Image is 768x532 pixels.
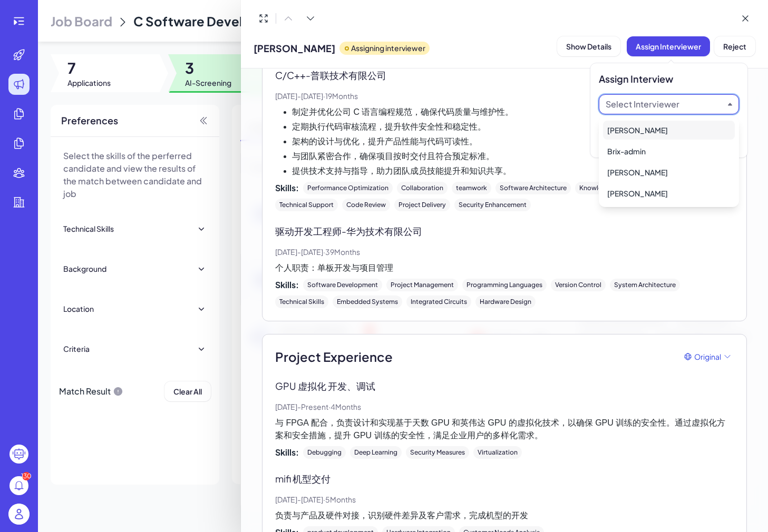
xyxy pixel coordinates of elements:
[386,279,458,291] div: Project Management
[495,182,571,194] div: Software Architecture
[397,182,448,194] div: Collaboration
[342,199,390,211] div: Code Review
[694,351,721,362] span: Original
[275,347,393,366] span: Project Experience
[275,494,734,505] p: [DATE] - [DATE] · 5 Months
[292,150,734,163] li: 与团队紧密合作，确保项目按时交付且符合预定标准。
[275,379,734,393] p: GPU 虚拟化 开发、调试
[406,295,471,308] div: Integrated Circuits
[599,72,739,86] div: Assign Interview
[292,135,734,148] li: 架构的设计与优化，提升产品性能与代码可读性。
[603,121,735,140] div: [PERSON_NAME]
[723,42,746,51] span: Reject
[606,98,679,111] div: Select Interviewer
[275,199,338,211] div: Technical Support
[406,446,469,459] div: Security Measures
[275,247,734,258] p: [DATE] - [DATE] · 39 Months
[292,106,734,119] li: 制定并优化公司 C 语言编程规范，确保代码质量与维护性。
[551,279,606,291] div: Version Control
[275,68,734,82] p: C/C++ - 普联技术有限公司
[275,91,734,102] p: [DATE] - [DATE] · 19 Months
[292,165,734,178] li: 提供技术支持与指导，助力团队成员技能提升和知识共享。
[350,446,402,459] div: Deep Learning
[275,417,734,442] p: 与 FPGA 配合，负责设计和实现基于天数 GPU 和英伟达 GPU 的虚拟化技术，以确保 GPU 训练的安全性。通过虚拟化方案和安全措施，提升 GPU 训练的安全性，满足企业用户的多样化需求。
[394,199,450,211] div: Project Delivery
[566,42,611,51] span: Show Details
[603,184,735,203] div: [PERSON_NAME]
[275,509,734,522] p: 负责与产品及硬件对接，识别硬件差异及客户需求，完成机型的开发
[275,446,299,459] span: Skills:
[351,43,425,54] p: Assigning interviewer
[292,121,734,133] li: 定期执行代码审核流程，提升软件安全性和稳定性。
[462,279,547,291] div: Programming Languages
[610,279,680,291] div: System Architecture
[475,295,536,308] div: Hardware Design
[714,36,755,56] button: Reject
[473,446,522,459] div: Virtualization
[275,401,734,412] p: [DATE] - Present · 4 Months
[557,36,620,56] button: Show Details
[627,36,710,56] button: Assign Interviewer
[275,182,299,194] span: Skills:
[275,471,734,486] p: mifi 机型交付
[636,42,701,51] span: Assign Interviewer
[275,295,328,308] div: Technical Skills
[575,182,643,194] div: Knowledge Sharing
[303,279,382,291] div: Software Development
[275,262,734,274] p: 个人职责：单板开发与项目管理
[606,98,724,111] button: Select Interviewer
[452,182,491,194] div: teamwork
[275,279,299,291] span: Skills:
[303,182,393,194] div: Performance Optimization
[254,41,335,55] span: [PERSON_NAME]
[333,295,402,308] div: Embedded Systems
[303,446,346,459] div: Debugging
[454,199,531,211] div: Security Enhancement
[275,224,734,238] p: 驱动开发工程师 - 华为技术有限公司
[603,142,735,161] div: Brix-admin
[603,163,735,182] div: [PERSON_NAME]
